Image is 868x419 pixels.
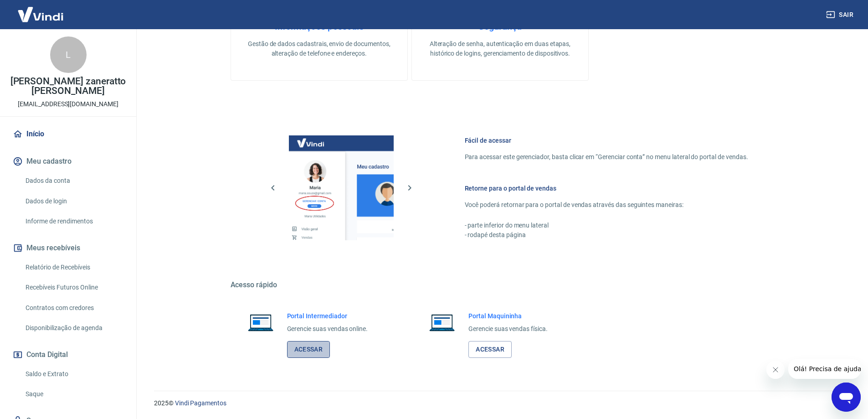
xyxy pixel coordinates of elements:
[241,311,280,333] img: Imagem de um notebook aberto
[18,99,118,109] p: [EMAIL_ADDRESS][DOMAIN_NAME]
[7,77,129,96] p: [PERSON_NAME] zaneratto [PERSON_NAME]
[22,258,125,277] a: Relatório de Recebíveis
[22,171,125,190] a: Dados da conta
[766,361,785,379] iframe: Fechar mensagem
[231,280,770,290] h5: Acesso rápido
[788,359,861,379] iframe: Mensagem da empresa
[22,212,125,231] a: Informe de rendimentos
[426,39,574,58] p: Alteração de senha, autenticação em duas etapas, histórico de logins, gerenciamento de dispositivos.
[289,135,394,240] img: Imagem da dashboard mostrando o botão de gerenciar conta na sidebar no lado esquerdo
[832,383,861,412] iframe: Botão para abrir a janela de mensagens
[22,299,125,317] a: Contratos com credores
[465,200,748,210] p: Você poderá retornar para o portal de vendas através das seguintes maneiras:
[50,36,87,73] div: L
[22,319,125,337] a: Disponibilização de agenda
[465,152,748,162] p: Para acessar este gerenciador, basta clicar em “Gerenciar conta” no menu lateral do portal de ven...
[11,345,125,365] button: Conta Digital
[11,238,125,258] button: Meus recebíveis
[5,6,77,14] span: Olá! Precisa de ajuda?
[154,398,846,408] p: 2025 ©
[22,385,125,403] a: Saque
[11,124,125,144] a: Início
[465,136,748,145] h6: Fácil de acessar
[468,324,548,334] p: Gerencie suas vendas física.
[465,221,748,230] p: - parte inferior do menu lateral
[22,278,125,297] a: Recebíveis Futuros Online
[22,365,125,383] a: Saldo e Extrato
[287,324,368,334] p: Gerencie suas vendas online.
[465,230,748,240] p: - rodapé desta página
[465,184,748,193] h6: Retorne para o portal de vendas
[11,0,70,28] img: Vindi
[11,151,125,171] button: Meu cadastro
[246,39,393,58] p: Gestão de dados cadastrais, envio de documentos, alteração de telefone e endereços.
[468,341,512,358] a: Acessar
[824,6,857,23] button: Sair
[423,311,461,333] img: Imagem de um notebook aberto
[468,311,548,321] h6: Portal Maquininha
[287,341,330,358] a: Acessar
[175,399,226,407] a: Vindi Pagamentos
[287,311,368,321] h6: Portal Intermediador
[22,192,125,211] a: Dados de login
